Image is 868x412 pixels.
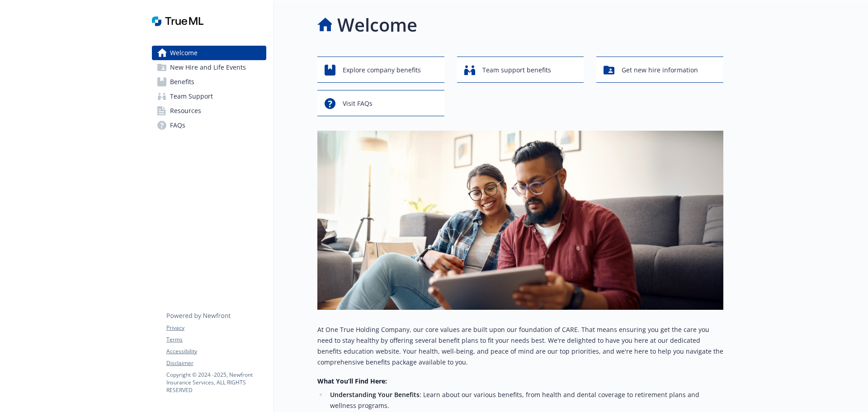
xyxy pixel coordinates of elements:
[166,359,266,367] a: Disclaimer
[482,62,551,79] span: Team support benefits
[166,371,266,394] p: Copyright © 2024 - 2025 , Newfront Insurance Services, ALL RIGHTS RESERVED
[327,389,723,411] li: : Learn about our various benefits, from health and dental coverage to retirement plans and welln...
[317,57,444,83] button: Explore company benefits
[337,11,417,38] h1: Welcome
[152,60,266,75] a: New Hire and Life Events
[170,118,185,133] span: FAQs
[166,347,266,355] a: Accessibility
[152,104,266,118] a: Resources
[317,324,723,368] p: At One True Holding Company, our core values are built upon our foundation of CARE. That means en...
[343,62,421,79] span: Explore company benefits
[152,118,266,133] a: FAQs
[152,75,266,89] a: Benefits
[170,60,246,75] span: New Hire and Life Events
[317,90,444,116] button: Visit FAQs
[343,95,373,112] span: Visit FAQs
[166,336,266,344] a: Terms
[170,46,198,60] span: Welcome
[622,62,698,79] span: Get new hire information
[166,324,266,332] a: Privacy
[152,46,266,60] a: Welcome
[170,104,201,118] span: Resources
[317,131,723,310] img: overview page banner
[152,89,266,104] a: Team Support
[170,89,213,104] span: Team Support
[170,75,194,89] span: Benefits
[596,57,723,83] button: Get new hire information
[457,57,584,83] button: Team support benefits
[330,390,420,399] strong: Understanding Your Benefits
[317,377,387,385] strong: What You’ll Find Here:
